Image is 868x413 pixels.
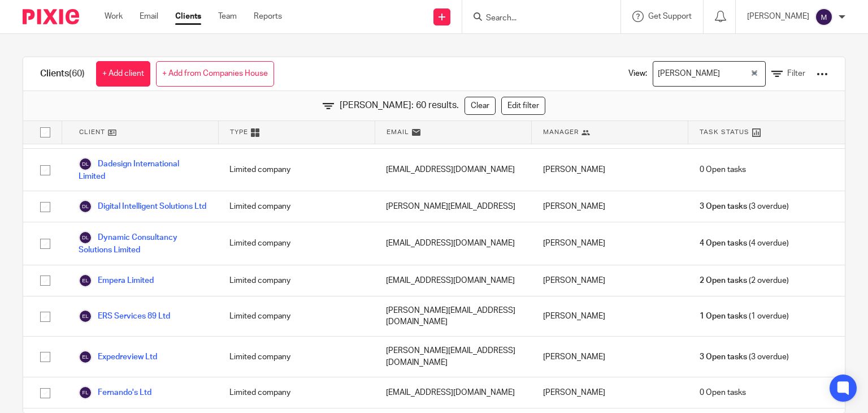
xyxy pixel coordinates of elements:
[79,350,157,364] a: Expedreview Ltd
[700,275,747,286] span: 2 Open tasks
[543,127,579,137] span: Manager
[387,127,409,137] span: Email
[656,64,723,84] span: [PERSON_NAME]
[648,12,692,20] span: Get Support
[218,296,375,337] div: Limited company
[140,11,158,22] a: Email
[375,149,531,191] div: [EMAIL_ADDRESS][DOMAIN_NAME]
[700,201,789,212] span: (3 overdue)
[375,222,531,264] div: [EMAIL_ADDRESS][DOMAIN_NAME]
[218,149,375,191] div: Limited company
[79,231,92,244] img: svg%3E
[532,377,688,408] div: [PERSON_NAME]
[218,377,375,408] div: Limited company
[40,68,85,80] h1: Clients
[218,337,375,377] div: Limited company
[340,99,459,112] span: [PERSON_NAME]: 60 results.
[79,309,92,323] img: svg%3E
[105,11,123,22] a: Work
[700,351,747,363] span: 3 Open tasks
[218,265,375,296] div: Limited company
[532,265,688,296] div: [PERSON_NAME]
[79,274,92,287] img: svg%3E
[175,11,201,22] a: Clients
[532,337,688,377] div: [PERSON_NAME]
[375,377,531,408] div: [EMAIL_ADDRESS][DOMAIN_NAME]
[375,296,531,337] div: [PERSON_NAME][EMAIL_ADDRESS][DOMAIN_NAME]
[700,311,789,322] span: (1 overdue)
[653,61,766,87] div: Search for option
[724,64,749,84] input: Search for option
[375,191,531,222] div: [PERSON_NAME][EMAIL_ADDRESS]
[485,14,587,24] input: Search
[69,69,85,78] span: (60)
[79,386,151,399] a: Fernando's Ltd
[465,97,496,115] a: Clear
[700,238,747,249] span: 4 Open tasks
[34,122,56,143] input: Select all
[230,127,248,137] span: Type
[532,222,688,264] div: [PERSON_NAME]
[700,351,789,363] span: (3 overdue)
[79,127,105,137] span: Client
[700,387,746,398] span: 0 Open tasks
[96,61,150,87] a: + Add client
[700,238,789,249] span: (4 overdue)
[79,157,207,182] a: Dadesign International Limited
[79,157,92,171] img: svg%3E
[532,191,688,222] div: [PERSON_NAME]
[700,275,789,286] span: (2 overdue)
[218,191,375,222] div: Limited company
[532,296,688,337] div: [PERSON_NAME]
[752,70,757,79] button: Clear Selected
[375,337,531,377] div: [PERSON_NAME][EMAIL_ADDRESS][DOMAIN_NAME]
[218,222,375,264] div: Limited company
[815,8,833,26] img: svg%3E
[218,11,237,22] a: Team
[23,9,79,24] img: Pixie
[375,265,531,296] div: [EMAIL_ADDRESS][DOMAIN_NAME]
[700,127,749,137] span: Task Status
[747,11,809,22] p: [PERSON_NAME]
[254,11,282,22] a: Reports
[79,200,92,213] img: svg%3E
[79,200,206,213] a: Digital Intelligent Solutions Ltd
[156,61,274,87] a: + Add from Companies House
[700,164,746,175] span: 0 Open tasks
[700,311,747,322] span: 1 Open tasks
[79,386,92,399] img: svg%3E
[79,231,207,256] a: Dynamic Consultancy Solutions Limited
[787,70,805,78] span: Filter
[79,309,170,323] a: ERS Services 89 Ltd
[79,350,92,364] img: svg%3E
[700,201,747,212] span: 3 Open tasks
[79,274,154,287] a: Empera Limited
[611,57,828,91] div: View:
[501,97,545,115] a: Edit filter
[532,149,688,191] div: [PERSON_NAME]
